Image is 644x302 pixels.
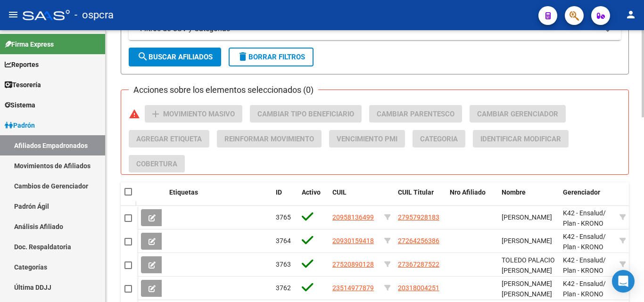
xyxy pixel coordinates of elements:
span: Tesorería [5,80,41,90]
button: Cobertura [129,155,185,172]
mat-icon: menu [8,9,19,20]
h3: Acciones sobre los elementos seleccionados (0) [129,83,318,97]
button: Cambiar Parentesco [369,105,462,122]
span: [PERSON_NAME] [502,213,552,221]
span: CUIL [332,188,347,196]
datatable-header-cell: Activo [298,182,329,213]
span: K42 - Ensalud [563,209,603,217]
span: Nombre [502,188,526,196]
span: Borrar Filtros [237,53,305,61]
span: Activo [302,188,321,196]
datatable-header-cell: ID [272,182,298,213]
span: - ospcra [74,5,114,25]
span: Agregar Etiqueta [136,135,202,143]
button: Vencimiento PMI [329,130,405,147]
span: 3765 [276,213,291,221]
span: / Plan - KRONO PLUS [563,209,606,238]
span: 3764 [276,237,291,245]
span: 27264256386 [398,237,439,245]
span: CUIL Titular [398,188,434,196]
mat-icon: delete [237,51,248,62]
span: Gerenciador [563,188,600,196]
span: Nro Afiliado [450,188,486,196]
span: Reportes [5,59,39,70]
button: Movimiento Masivo [145,105,242,122]
span: 23514977879 [332,284,374,292]
span: 20930159418 [332,237,374,245]
span: K42 - Ensalud [563,280,603,287]
span: 27520890128 [332,261,374,268]
span: Cambiar Tipo Beneficiario [257,110,354,118]
span: Etiquetas [169,188,198,196]
span: Padrón [5,120,35,131]
span: ID [276,188,282,196]
span: Sistema [5,100,35,110]
span: 27957928183 [398,213,439,221]
button: Reinformar Movimiento [217,130,322,147]
button: Buscar Afiliados [129,48,221,66]
span: Categoria [420,135,458,143]
span: Cambiar Parentesco [377,110,454,118]
datatable-header-cell: Gerenciador [559,182,616,213]
datatable-header-cell: CUIL Titular [394,182,446,213]
button: Categoria [413,130,465,147]
span: Buscar Afiliados [137,53,213,61]
span: Identificar Modificar [480,135,561,143]
span: Movimiento Masivo [163,110,235,118]
span: Cambiar Gerenciador [477,110,558,118]
button: Cambiar Tipo Beneficiario [250,105,362,122]
span: / Plan - KRONO PLUS [563,256,606,286]
span: [PERSON_NAME] [PERSON_NAME] [502,280,552,298]
span: 27367287522 [398,261,439,268]
datatable-header-cell: Nro Afiliado [446,182,498,213]
span: / Plan - KRONO PLUS [563,233,606,262]
span: Cobertura [136,160,177,168]
span: TOLEDO PALACIO [PERSON_NAME] [502,256,555,275]
span: Vencimiento PMI [337,135,397,143]
span: 3763 [276,261,291,268]
span: K42 - Ensalud [563,256,603,264]
mat-icon: add [150,108,161,120]
span: 3762 [276,284,291,292]
span: 20318004251 [398,284,439,292]
mat-icon: warning [129,108,140,120]
span: Firma Express [5,39,54,49]
button: Agregar Etiqueta [129,130,209,147]
span: [PERSON_NAME] [502,237,552,245]
datatable-header-cell: Etiquetas [165,182,272,213]
span: Reinformar Movimiento [224,135,314,143]
datatable-header-cell: Nombre [498,182,559,213]
button: Identificar Modificar [473,130,569,147]
button: Cambiar Gerenciador [470,105,566,122]
mat-icon: person [625,9,636,20]
div: Open Intercom Messenger [612,270,635,293]
span: 20958136499 [332,213,374,221]
mat-icon: search [137,51,149,62]
span: K42 - Ensalud [563,233,603,240]
datatable-header-cell: CUIL [329,182,380,213]
button: Borrar Filtros [229,48,314,66]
